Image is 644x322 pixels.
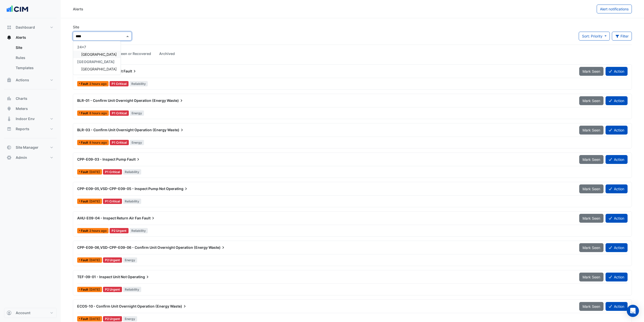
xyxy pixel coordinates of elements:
[612,32,632,41] button: Filter
[81,259,89,262] span: Fault
[103,169,122,175] div: P1 Critical
[583,69,600,73] span: Mark Seen
[77,128,167,132] span: BLR-03 - Confirm Unit Overnight Operation (Energy
[77,186,165,191] span: CPP-E09-05,VSD-CPP-E09-05 - Inspect Pump Not
[127,157,141,162] span: Fault
[81,67,117,71] span: [GEOGRAPHIC_DATA]
[4,75,57,85] button: Actions
[89,111,107,115] span: Fri 26-Sep-2025 03:45 IST
[579,214,604,223] button: Mark Seen
[81,317,89,320] span: Fault
[103,287,122,292] div: P2 Urgent
[77,304,169,308] span: ECOS-10 - Confirm Unit Overnight Operation (Energy
[579,243,604,252] button: Mark Seen
[16,126,29,131] span: Reports
[81,82,89,85] span: Fault
[89,317,100,321] span: Tue 09-Sep-2025 00:00 IST
[583,128,600,132] span: Mark Seen
[583,216,600,220] span: Mark Seen
[12,53,57,63] a: Rules
[583,99,600,103] span: Mark Seen
[110,228,129,233] div: P2 Urgent
[81,200,89,203] span: Fault
[123,287,141,292] span: Reliability
[123,257,137,263] span: Energy
[583,187,600,191] span: Mark Seen
[89,229,107,233] span: Fri 26-Sep-2025 09:15 IST
[597,5,632,13] button: Alert notifications
[583,304,600,309] span: Mark Seen
[167,98,184,103] span: Waste)
[7,126,12,131] app-icon: Reports
[77,157,126,161] span: CPP-E09-03 - Inspect Pump
[579,126,604,135] button: Mark Seen
[583,245,600,250] span: Mark Seen
[606,302,628,311] button: Action
[4,32,57,43] button: Alerts
[123,69,137,74] span: Fault
[16,35,26,40] span: Alerts
[130,110,144,116] span: Energy
[89,82,107,86] span: Fri 26-Sep-2025 09:45 IST
[606,155,628,164] button: Action
[579,273,604,281] button: Mark Seen
[81,288,89,291] span: Fault
[7,78,12,83] app-icon: Actions
[103,199,122,204] div: P1 Critical
[170,304,187,309] span: Waste)
[606,96,628,105] button: Action
[77,245,208,250] span: CPP-E09-06,VSD-CPP-E09-06 - Confirm Unit Overnight Operation (Energy
[73,24,79,30] label: Site
[4,43,57,75] div: Alerts
[115,49,155,58] a: Seen or Recovered
[110,81,129,86] div: P1 Critical
[7,25,12,30] app-icon: Dashboard
[4,22,57,32] button: Dashboard
[103,316,122,321] div: P2 Urgent
[89,141,107,144] span: Fri 26-Sep-2025 03:45 IST
[16,116,35,121] span: Indoor Env
[579,32,610,41] button: Sort: Priority
[6,4,29,14] img: Company Logo
[16,106,28,111] span: Meters
[77,275,127,279] span: TEF-09-01 - Inspect Unit Not
[81,141,89,144] span: Fault
[130,140,144,145] span: Energy
[166,186,189,191] span: Operating
[77,98,166,103] span: BLR-01 - Confirm Unit Overnight Operation (Energy
[582,34,603,38] span: Sort: Priority
[4,104,57,114] button: Meters
[81,112,89,115] span: Fault
[7,96,12,101] app-icon: Charts
[81,52,117,56] span: [GEOGRAPHIC_DATA]
[16,96,27,101] span: Charts
[12,63,57,73] a: Templates
[130,228,148,233] span: Reliability
[7,155,12,160] app-icon: Admin
[89,199,100,203] span: Mon 08-Sep-2025 06:30 IST
[579,155,604,164] button: Mark Seen
[142,216,156,221] span: Fault
[7,145,12,150] app-icon: Site Manager
[4,114,57,124] button: Indoor Env
[123,199,141,204] span: Reliability
[128,274,150,279] span: Operating
[583,275,600,279] span: Mark Seen
[627,305,639,317] div: Open Intercom Messenger
[12,43,57,53] a: Site
[7,106,12,111] app-icon: Meters
[89,288,100,291] span: Fri 19-Sep-2025 16:15 IST
[209,245,226,250] span: Waste)
[4,153,57,163] button: Admin
[606,184,628,193] button: Action
[81,229,89,232] span: Fault
[81,171,89,174] span: Fault
[103,257,122,263] div: P2 Urgent
[73,41,121,75] div: Options List
[77,45,86,49] span: 24x7
[77,216,141,220] span: AHU-E09-04 - Inspect Return Air Fan
[73,6,83,12] div: Alerts
[583,157,600,162] span: Mark Seen
[16,25,35,30] span: Dashboard
[155,49,179,58] a: Archived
